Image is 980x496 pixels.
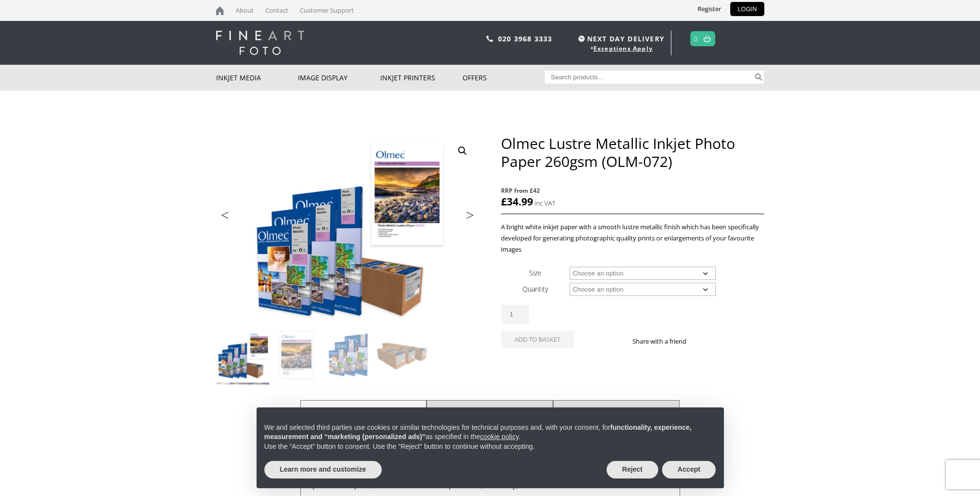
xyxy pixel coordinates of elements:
a: View full-screen image gallery [454,142,471,160]
img: time.svg [578,36,585,42]
a: Inkjet Media [216,65,298,91]
div: Notice [249,400,732,496]
label: Quantity [522,284,548,294]
button: Accept [662,461,716,478]
button: Add to basket [501,331,574,348]
a: 0 [694,32,698,46]
button: Reject [607,461,658,478]
img: Olmec Lustre Metallic Inkjet Photo Paper 260gsm (OLM-072) - Image 3 [324,329,376,382]
p: Use the “Accept” button to consent. Use the “Reject” button to continue without accepting. [264,442,716,452]
img: Olmec Lustre Metallic Inkjet Photo Paper 260gsm (OLM-072) - Image 2 [270,329,323,382]
button: Learn more and customize [264,461,382,478]
label: Size [529,268,541,277]
img: email sharing button [721,337,729,345]
a: LOGIN [730,2,764,16]
strong: functionality, experience, measurement and “marketing (personalized ads)” [264,423,692,441]
a: Exceptions Apply [593,44,653,53]
a: Offers [462,65,545,91]
a: 020 3968 3333 [498,34,553,43]
p: We and selected third parties use cookies or similar technologies for technical purposes and, wit... [264,423,716,442]
span: RRP from £42 [501,185,764,196]
span: NEXT DAY DELIVERY [576,33,665,44]
img: twitter sharing button [710,337,718,345]
p: A bright white inkjet paper with a smooth lustre metallic finish which has been specifically deve... [501,221,764,255]
img: Olmec Lustre Metallic Inkjet Photo Paper 260gsm (OLM-072) - Image 4 [377,329,430,382]
button: Search [753,71,764,84]
input: Product quantity [501,305,529,324]
a: Inkjet Printers [380,65,462,91]
img: Olmec Lustre Metallic Inkjet Photo Paper 260gsm (OLM-072) - Image 5 [217,383,269,435]
img: Olmec Lustre Metallic Inkjet Photo Paper 260gsm (OLM-072) [217,329,269,382]
a: Register [690,2,728,16]
img: basket.svg [703,36,711,42]
img: logo-white.svg [216,31,304,55]
img: facebook sharing button [698,337,706,345]
h1: Olmec Lustre Metallic Inkjet Photo Paper 260gsm (OLM-072) [501,134,764,170]
a: Image Display [298,65,380,91]
img: phone.svg [486,36,493,42]
p: Share with a friend [632,336,698,347]
input: Search products… [545,71,753,84]
a: cookie policy [480,433,518,441]
span: £ [501,195,507,208]
bdi: 34.99 [501,195,533,208]
img: Olmec Lustre Metallic Inkjet Photo Paper 260gsm (OLM-072) [216,134,479,329]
